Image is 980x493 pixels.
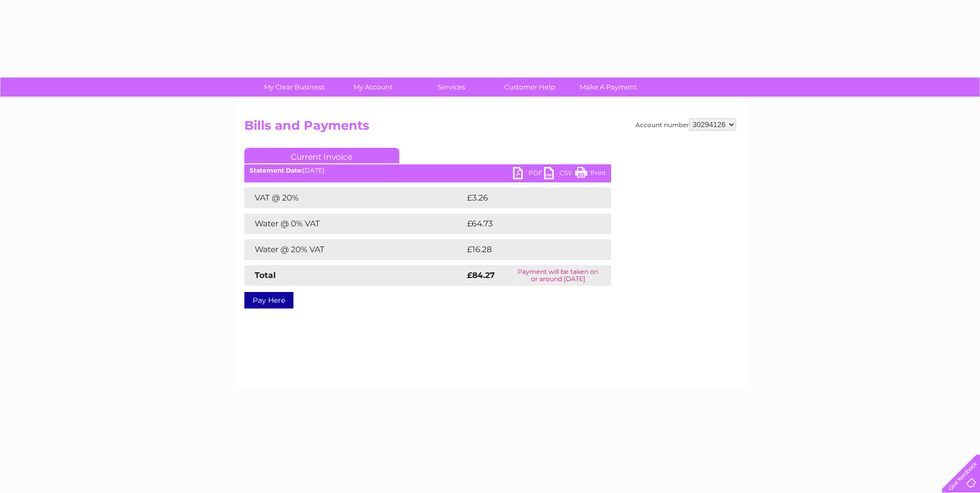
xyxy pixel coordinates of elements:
[250,166,303,174] b: Statement Date:
[464,188,587,208] td: £3.26
[464,213,590,234] td: £64.73
[505,265,611,286] td: Payment will be taken on or around [DATE]
[244,118,736,138] h2: Bills and Payments
[409,78,494,97] a: Services
[244,292,293,309] a: Pay Here
[255,270,276,280] strong: Total
[566,78,651,97] a: Make A Payment
[330,78,415,97] a: My Account
[575,167,606,182] a: Print
[487,78,572,97] a: Customer Help
[544,167,575,182] a: CSV
[244,239,464,260] td: Water @ 20% VAT
[244,188,464,208] td: VAT @ 20%
[244,167,611,174] div: [DATE]
[513,167,544,182] a: PDF
[244,148,399,163] a: Current Invoice
[635,118,736,131] div: Account number
[244,213,464,234] td: Water @ 0% VAT
[467,270,495,280] strong: £84.27
[252,78,337,97] a: My Clear Business
[464,239,589,260] td: £16.28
